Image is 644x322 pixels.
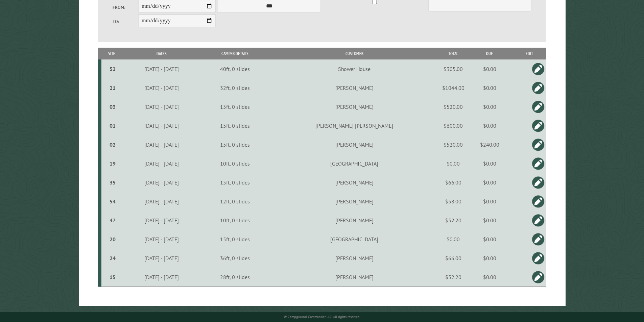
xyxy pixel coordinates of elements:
td: $0.00 [467,230,512,249]
div: [DATE] - [DATE] [123,122,199,129]
td: [PERSON_NAME] [269,173,439,192]
td: 15ft, 0 slides [201,116,269,135]
td: 40ft, 0 slides [201,59,269,78]
td: $0.00 [440,154,467,173]
td: $0.00 [467,78,512,97]
td: $66.00 [440,173,467,192]
div: [DATE] - [DATE] [123,255,199,262]
td: 10ft, 0 slides [201,154,269,173]
label: From: [113,4,138,10]
td: $240.00 [467,135,512,154]
div: 24 [104,255,121,262]
div: [DATE] - [DATE] [123,179,199,186]
th: Total [440,48,467,59]
td: [PERSON_NAME] [269,268,439,287]
td: $0.00 [467,268,512,287]
td: Shower House [269,59,439,78]
div: [DATE] - [DATE] [123,84,199,91]
td: 12ft, 0 slides [201,192,269,211]
td: $600.00 [440,116,467,135]
td: $0.00 [467,249,512,268]
td: 28ft, 0 slides [201,268,269,287]
td: 36ft, 0 slides [201,249,269,268]
td: 15ft, 0 slides [201,230,269,249]
td: $0.00 [467,116,512,135]
td: 10ft, 0 slides [201,211,269,230]
label: To: [113,18,138,25]
div: 20 [104,236,121,243]
td: [PERSON_NAME] [269,192,439,211]
div: 21 [104,84,121,91]
div: [DATE] - [DATE] [123,198,199,205]
th: Camper Details [201,48,269,59]
td: $0.00 [440,230,467,249]
td: 15ft, 0 slides [201,135,269,154]
td: [PERSON_NAME] [269,249,439,268]
td: $520.00 [440,97,467,116]
small: © Campground Commander LLC. All rights reserved. [284,315,360,319]
td: 32ft, 0 slides [201,78,269,97]
td: [GEOGRAPHIC_DATA] [269,154,439,173]
td: $520.00 [440,135,467,154]
td: $1044.00 [440,78,467,97]
td: $58.00 [440,192,467,211]
td: $0.00 [467,154,512,173]
div: 52 [104,66,121,72]
div: 02 [104,141,121,148]
th: Due [467,48,512,59]
div: [DATE] - [DATE] [123,236,199,243]
div: [DATE] - [DATE] [123,66,199,72]
div: 03 [104,103,121,110]
th: Edit [512,48,546,59]
td: [GEOGRAPHIC_DATA] [269,230,439,249]
div: 35 [104,179,121,186]
div: 15 [104,274,121,280]
div: 01 [104,122,121,129]
td: $0.00 [467,59,512,78]
th: Site [101,48,122,59]
div: [DATE] - [DATE] [123,160,199,167]
div: [DATE] - [DATE] [123,217,199,224]
td: 15ft, 0 slides [201,173,269,192]
div: [DATE] - [DATE] [123,274,199,280]
td: [PERSON_NAME] [PERSON_NAME] [269,116,439,135]
td: [PERSON_NAME] [269,211,439,230]
td: $0.00 [467,97,512,116]
td: $66.00 [440,249,467,268]
div: 47 [104,217,121,224]
th: Dates [122,48,201,59]
td: [PERSON_NAME] [269,97,439,116]
td: $52.20 [440,211,467,230]
th: Customer [269,48,439,59]
td: $52.20 [440,268,467,287]
div: [DATE] - [DATE] [123,103,199,110]
div: 54 [104,198,121,205]
td: 15ft, 0 slides [201,97,269,116]
td: $0.00 [467,192,512,211]
td: $305.00 [440,59,467,78]
td: $0.00 [467,211,512,230]
td: $0.00 [467,173,512,192]
td: [PERSON_NAME] [269,78,439,97]
div: [DATE] - [DATE] [123,141,199,148]
div: 19 [104,160,121,167]
td: [PERSON_NAME] [269,135,439,154]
